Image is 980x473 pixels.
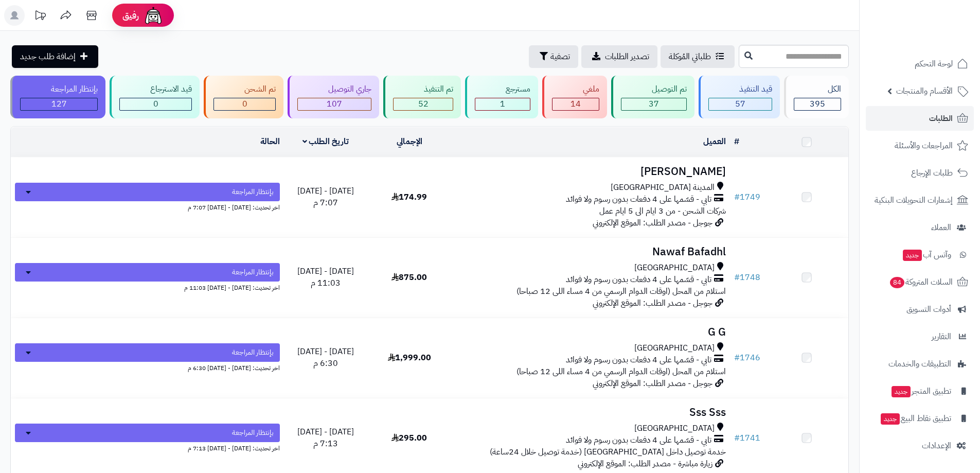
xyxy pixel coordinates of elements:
[298,98,371,110] div: 107
[550,50,570,63] span: تصفية
[929,111,953,126] span: الطلبات
[153,98,158,110] span: 0
[866,406,974,431] a: تطبيق نقاط البيعجديد
[634,423,715,434] span: [GEOGRAPHIC_DATA]
[649,98,659,110] span: 37
[910,29,970,50] img: logo-2.png
[735,98,745,110] span: 57
[120,98,191,110] div: 0
[553,98,599,110] div: 14
[890,277,904,288] span: 84
[915,57,953,71] span: لوحة التحكم
[593,217,712,229] span: جوجل - مصدر الطلب: الموقع الإلكتروني
[697,76,782,118] a: قيد التنفيذ 57
[566,194,711,205] span: تابي - قسّمها على 4 دفعات بدون رسوم ولا فوائد
[734,135,739,148] a: #
[122,9,139,22] span: رفيق
[895,138,953,153] span: المراجعات والأسئلة
[889,275,953,289] span: السلات المتروكة
[669,50,711,63] span: طلباتي المُوكلة
[609,76,697,118] a: تم التوصيل 37
[51,98,67,110] span: 127
[734,191,740,203] span: #
[866,133,974,158] a: المراجعات والأسئلة
[566,354,711,366] span: تابي - قسّمها على 4 دفعات بدون رسوم ولا فوائد
[634,342,715,354] span: [GEOGRAPHIC_DATA]
[15,201,280,212] div: اخر تحديث: [DATE] - [DATE] 7:07 م
[232,428,274,438] span: بإنتظار المراجعة
[260,135,280,148] a: الحالة
[902,248,951,262] span: وآتس آب
[611,182,715,194] span: المدينة [GEOGRAPHIC_DATA]
[866,379,974,404] a: تطبيق المتجرجديد
[418,98,429,110] span: 52
[866,161,974,185] a: طلبات الإرجاع
[202,76,286,118] a: تم الشحن 0
[214,98,275,110] div: 0
[866,215,974,240] a: العملاء
[794,83,841,95] div: الكل
[810,98,825,110] span: 395
[593,297,712,309] span: جوجل - مصدر الطلب: الموقع الإلكتروني
[475,83,530,95] div: مسترجع
[896,84,953,98] span: الأقسام والمنتجات
[297,185,354,209] span: [DATE] - [DATE] 7:07 م
[634,262,715,274] span: [GEOGRAPHIC_DATA]
[911,166,953,180] span: طلبات الإرجاع
[391,432,427,444] span: 295.00
[866,352,974,376] a: التطبيقات والخدمات
[297,345,354,370] span: [DATE] - [DATE] 6:30 م
[455,166,726,178] h3: [PERSON_NAME]
[866,433,974,458] a: الإعدادات
[15,282,280,292] div: اخر تحديث: [DATE] - [DATE] 11:03 م
[516,365,726,378] span: استلام من المحل (اوقات الدوام الرسمي من 4 مساء اللى 12 صباحا)
[297,426,354,450] span: [DATE] - [DATE] 7:13 م
[922,439,951,453] span: الإعدادات
[734,271,760,284] a: #1748
[540,76,609,118] a: ملغي 14
[463,76,540,118] a: مسترجع 1
[932,329,951,344] span: التقارير
[297,265,354,289] span: [DATE] - [DATE] 11:03 م
[866,51,974,76] a: لوحة التحكم
[906,302,951,317] span: أدوات التسويق
[143,5,164,26] img: ai-face.png
[391,191,427,203] span: 174.99
[455,326,726,338] h3: G G
[12,45,98,68] a: إضافة طلب جديد
[21,98,97,110] div: 127
[866,106,974,131] a: الطلبات
[490,446,726,458] span: خدمة توصيل داخل [GEOGRAPHIC_DATA] (خدمة توصيل خلال 24ساعة)
[381,76,463,118] a: تم التنفيذ 52
[866,324,974,349] a: التقارير
[888,357,951,371] span: التطبيقات والخدمات
[621,98,686,110] div: 37
[581,45,657,68] a: تصدير الطلبات
[605,50,649,63] span: تصدير الطلبات
[20,50,76,63] span: إضافة طلب جديد
[8,76,108,118] a: بإنتظار المراجعة 127
[931,220,951,235] span: العملاء
[302,135,349,148] a: تاريخ الطلب
[892,386,911,397] span: جديد
[552,83,599,95] div: ملغي
[661,45,735,68] a: طلباتي المُوكلة
[734,271,740,284] span: #
[734,352,740,364] span: #
[866,297,974,322] a: أدوات التسويق
[881,413,900,425] span: جديد
[108,76,202,118] a: قيد الاسترجاع 0
[213,83,276,95] div: تم الشحن
[388,352,431,364] span: 1,999.00
[27,5,53,28] a: تحديثات المنصة
[500,98,505,110] span: 1
[866,270,974,294] a: السلات المتروكة84
[734,432,740,444] span: #
[880,411,951,426] span: تطبيق نقاط البيع
[734,352,760,364] a: #1746
[866,242,974,267] a: وآتس آبجديد
[566,434,711,446] span: تابي - قسّمها على 4 دفعات بدون رسوم ولا فوائد
[734,432,760,444] a: #1741
[578,458,712,470] span: زيارة مباشرة - مصدر الطلب: الموقع الإلكتروني
[394,98,453,110] div: 52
